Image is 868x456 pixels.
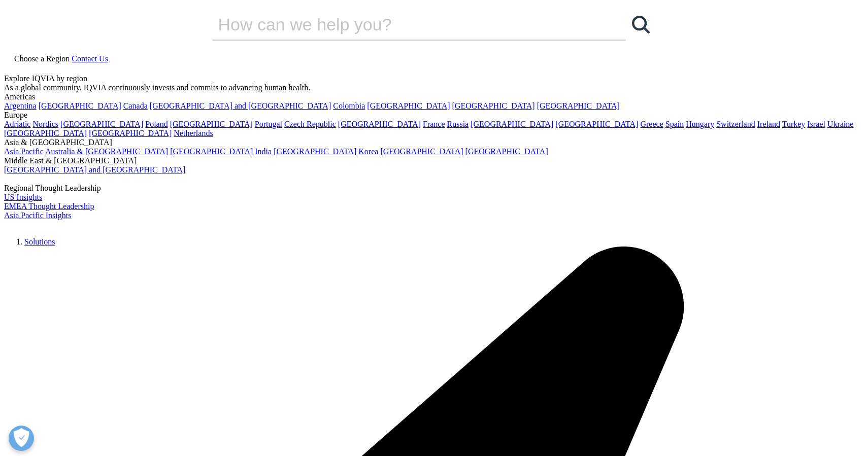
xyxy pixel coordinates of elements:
a: Asia Pacific [4,147,44,156]
div: Europe [4,111,864,120]
a: Australia & [GEOGRAPHIC_DATA] [45,147,168,156]
a: France [423,120,445,128]
a: Ukraine [827,120,854,128]
a: [GEOGRAPHIC_DATA] [537,101,620,110]
a: [GEOGRAPHIC_DATA] [170,147,253,156]
a: Hungary [686,120,714,128]
div: Middle East & [GEOGRAPHIC_DATA] [4,156,864,165]
a: Russia [447,120,469,128]
div: Regional Thought Leadership [4,184,864,193]
a: Argentina [4,101,37,110]
a: US Insights [4,193,42,201]
a: [GEOGRAPHIC_DATA] [555,120,638,128]
div: Asia & [GEOGRAPHIC_DATA] [4,138,864,147]
a: [GEOGRAPHIC_DATA] [452,101,535,110]
a: [GEOGRAPHIC_DATA] [60,120,143,128]
a: [GEOGRAPHIC_DATA] and [GEOGRAPHIC_DATA] [150,101,331,110]
a: [GEOGRAPHIC_DATA] [380,147,463,156]
a: Netherlands [174,129,213,137]
a: India [255,147,272,156]
a: Nordics [32,120,58,128]
div: As a global community, IQVIA continuously invests and commits to advancing human health. [4,83,864,92]
a: [GEOGRAPHIC_DATA] [170,120,253,128]
a: Israel [807,120,825,128]
a: Solutions [24,237,55,246]
a: Contact Us [72,54,108,63]
a: Canada [123,101,148,110]
span: Choose a Region [14,54,70,63]
a: Poland [145,120,168,128]
a: [GEOGRAPHIC_DATA] and [GEOGRAPHIC_DATA] [4,165,185,174]
a: Greece [640,120,663,128]
div: Explore IQVIA by region [4,74,864,83]
a: Switzerland [716,120,755,128]
a: Search [626,9,656,40]
a: EMEA Thought Leadership [4,202,94,211]
a: [GEOGRAPHIC_DATA] [89,129,172,137]
a: Korea [358,147,378,156]
a: [GEOGRAPHIC_DATA] [367,101,450,110]
a: [GEOGRAPHIC_DATA] [274,147,356,156]
a: Asia Pacific Insights [4,211,71,220]
a: Spain [665,120,684,128]
a: Czech Republic [284,120,336,128]
a: Adriatic [4,120,30,128]
a: [GEOGRAPHIC_DATA] [338,120,421,128]
a: [GEOGRAPHIC_DATA] [471,120,553,128]
a: Turkey [782,120,806,128]
a: Portugal [255,120,282,128]
svg: Search [632,16,650,33]
input: Search [212,9,597,40]
a: [GEOGRAPHIC_DATA] [465,147,548,156]
button: Open Preferences [9,426,34,451]
a: [GEOGRAPHIC_DATA] [4,129,87,137]
a: [GEOGRAPHIC_DATA] [39,101,121,110]
div: Americas [4,92,864,101]
a: Ireland [757,120,780,128]
a: Colombia [333,101,365,110]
